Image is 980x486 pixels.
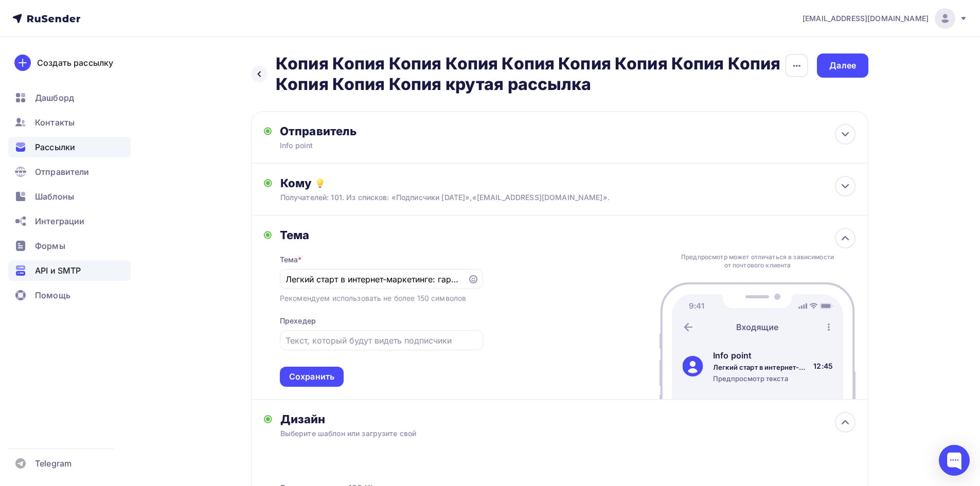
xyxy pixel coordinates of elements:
input: Укажите тему письма [286,273,461,285]
div: Тема [280,228,483,242]
a: Формы [8,236,131,256]
span: Telegram [35,457,72,470]
a: Шаблоны [8,186,131,207]
a: Отправители [8,161,131,182]
span: [EMAIL_ADDRESS][DOMAIN_NAME] [803,13,929,24]
span: Контакты [35,116,75,129]
h2: Копия Копия Копия Копия Копия Копия Копия Копия Копия Копия Копия Копия крутая рассылка [276,53,785,95]
a: Контакты [8,112,131,133]
span: API и SMTP [35,264,81,277]
div: Info point [280,140,480,151]
div: Далее [829,60,856,71]
div: Отправитель [280,124,503,138]
span: Дашборд [35,92,74,104]
span: Рассылки [35,141,75,153]
a: Рассылки [8,137,131,157]
span: Отправители [35,166,90,178]
div: Рекомендуем использовать не более 150 символов [280,293,466,303]
div: 12:45 [813,361,833,371]
div: Предпросмотр может отличаться в зависимости от почтового клиента [679,253,837,269]
div: Тема [280,255,302,265]
div: Получателей: 101. Из списков: «Подписчики [DATE]»,«[EMAIL_ADDRESS][DOMAIN_NAME]». [280,192,798,203]
a: Дашборд [8,87,131,108]
div: Дизайн [280,412,856,426]
span: Шаблоны [35,190,74,203]
div: Кому [280,176,856,190]
input: Текст, который будут видеть подписчики [286,334,477,347]
div: Сохранить [289,371,334,383]
div: Создать рассылку [37,57,113,69]
div: Выберите шаблон или загрузите свой [280,428,798,439]
div: Легкий старт в интернет-маркетинге: гарантированно получите первых клиентов и впечатляющие резуль... [713,363,810,372]
span: Формы [35,240,65,252]
div: Прехедер [280,316,316,326]
div: Info point [713,349,810,362]
a: [EMAIL_ADDRESS][DOMAIN_NAME] [803,8,968,29]
div: Предпросмотр текста [713,374,810,383]
span: Интеграции [35,215,84,227]
span: Помощь [35,289,70,301]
